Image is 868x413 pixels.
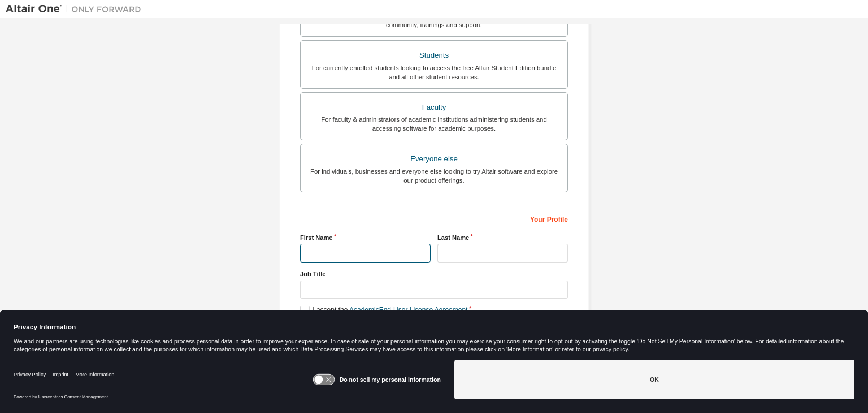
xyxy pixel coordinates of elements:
div: Everyone else [307,151,561,167]
div: For individuals, businesses and everyone else looking to try Altair software and explore our prod... [307,167,561,185]
label: Job Title [300,269,568,278]
div: For faculty & administrators of academic institutions administering students and accessing softwa... [307,115,561,133]
label: First Name [300,233,431,242]
a: Academic End-User License Agreement [349,306,467,314]
div: For currently enrolled students looking to access the free Altair Student Edition bundle and all ... [307,63,561,81]
label: I accept the [300,306,467,315]
div: Students [307,48,561,63]
img: Altair One [6,3,147,15]
div: Your Profile [300,209,568,227]
label: Last Name [437,233,568,242]
div: Faculty [307,100,561,115]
